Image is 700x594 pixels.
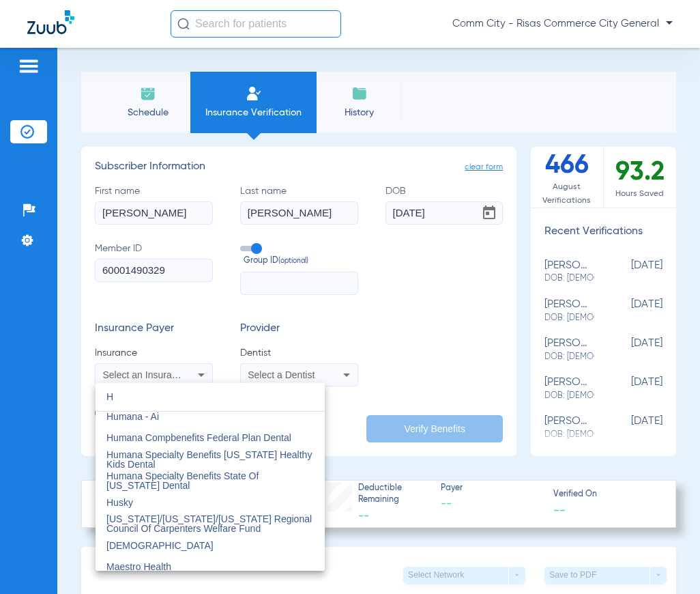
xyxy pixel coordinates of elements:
[106,432,291,443] span: Humana Compbenefits Federal Plan Dental
[96,383,325,411] input: dropdown search
[106,540,214,551] span: [DEMOGRAPHIC_DATA]
[106,497,133,508] span: Husky
[632,528,700,594] iframe: Chat Widget
[106,561,171,572] span: Maestro Health
[106,470,259,491] span: Humana Specialty Benefits State Of [US_STATE] Dental
[106,449,312,470] span: Humana Specialty Benefits [US_STATE] Healthy Kids Dental
[106,411,159,422] span: Humana - Ai
[106,513,312,534] span: [US_STATE]/[US_STATE]/[US_STATE] Regional Council Of Carpenters Welfare Fund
